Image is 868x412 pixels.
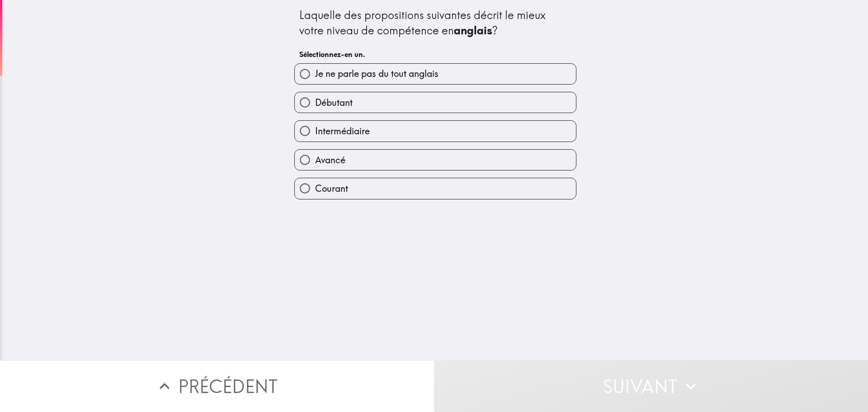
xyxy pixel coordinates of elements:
[454,24,492,37] b: anglais
[295,178,576,199] button: Courant
[295,121,576,141] button: Intermédiaire
[295,64,576,84] button: Je ne parle pas du tout anglais
[299,8,571,38] div: Laquelle des propositions suivantes décrit le mieux votre niveau de compétence en ?
[315,67,439,80] span: Je ne parle pas du tout anglais
[299,49,571,59] h6: Sélectionnez-en un.
[315,182,348,195] span: Courant
[315,96,353,109] span: Débutant
[434,360,868,412] button: Suivant
[315,154,345,166] span: Avancé
[295,150,576,170] button: Avancé
[315,125,370,137] span: Intermédiaire
[295,92,576,113] button: Débutant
